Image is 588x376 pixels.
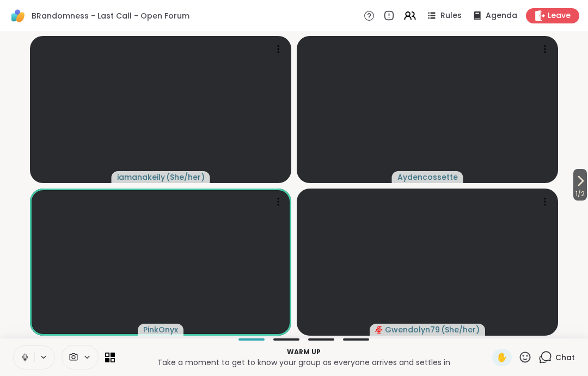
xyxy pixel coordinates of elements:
button: 1/2 [573,169,587,201]
span: iamanakeily [117,172,165,183]
span: Rules [440,10,462,21]
p: Warm up [121,347,486,357]
span: 1 / 2 [573,187,587,201]
p: Take a moment to get to know your group as everyone arrives and settles in [121,357,486,368]
span: ( She/her ) [441,324,480,335]
span: Chat [555,352,575,363]
span: Gwendolyn79 [385,324,440,335]
span: ( She/her ) [166,172,205,183]
span: PinkOnyx [143,324,178,335]
span: audio-muted [375,326,383,333]
span: Aydencossette [397,172,458,183]
span: ✋ [497,351,507,364]
span: BRandomness - Last Call - Open Forum [32,10,189,21]
span: Agenda [486,10,517,21]
img: ShareWell Logomark [9,7,27,25]
span: Leave [548,10,571,21]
